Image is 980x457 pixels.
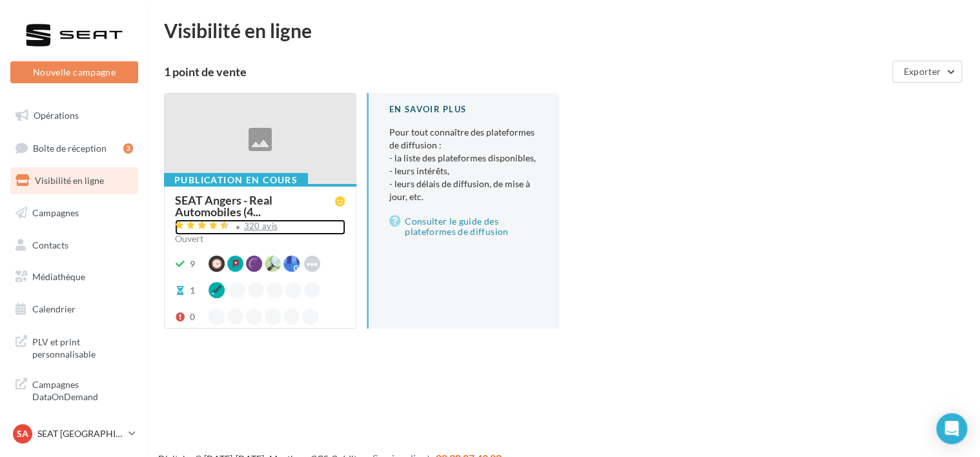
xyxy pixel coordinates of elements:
span: Ouvert [175,233,203,244]
span: Campagnes [32,207,79,218]
a: 320 avis [175,219,345,235]
div: Publication en cours [164,173,308,187]
a: PLV et print personnalisable [8,328,141,366]
a: Visibilité en ligne [8,167,141,194]
li: - leurs délais de diffusion, de mise à jour, etc. [389,178,538,203]
p: SEAT [GEOGRAPHIC_DATA] [37,427,123,440]
div: 320 avis [244,222,278,230]
li: - la liste des plateformes disponibles, [389,152,538,165]
a: SA SEAT [GEOGRAPHIC_DATA] [10,421,138,446]
a: Calendrier [8,296,141,323]
span: PLV et print personnalisable [32,333,133,361]
span: SA [17,427,28,440]
span: Opérations [34,110,79,121]
div: 0 [190,310,195,323]
a: Médiathèque [8,263,141,290]
a: Consulter le guide des plateformes de diffusion [389,214,538,239]
a: Campagnes [8,199,141,227]
div: 3 [123,143,133,154]
span: SEAT Angers - Real Automobiles (4... [175,194,335,218]
span: Visibilité en ligne [35,175,104,186]
div: 1 point de vente [164,66,887,77]
span: Boîte de réception [33,142,107,153]
span: Médiathèque [32,271,85,282]
span: Exporter [903,66,941,77]
div: 9 [190,258,195,270]
div: En savoir plus [389,103,538,116]
p: Pour tout connaître des plateformes de diffusion : [389,126,538,203]
span: Campagnes DataOnDemand [32,376,133,403]
span: Contacts [32,239,68,250]
a: Boîte de réception3 [8,134,141,162]
span: Calendrier [32,303,76,314]
div: 1 [190,284,195,297]
div: Visibilité en ligne [164,21,965,40]
a: Opérations [8,102,141,129]
li: - leurs intérêts, [389,165,538,178]
a: Contacts [8,232,141,259]
a: Campagnes DataOnDemand [8,371,141,409]
div: Open Intercom Messenger [936,413,967,444]
button: Nouvelle campagne [10,61,138,83]
button: Exporter [892,61,962,83]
